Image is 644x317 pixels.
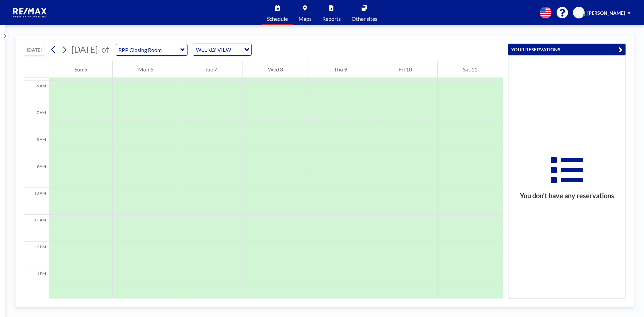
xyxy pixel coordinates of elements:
[309,61,373,78] div: Thu 9
[24,107,49,134] div: 7 AM
[438,61,503,78] div: Sat 11
[24,134,49,161] div: 8 AM
[508,192,625,200] h3: You don’t have any reservations
[113,61,178,78] div: Mon 6
[24,268,49,295] div: 1 PM
[373,61,437,78] div: Fri 10
[193,44,251,55] div: Search for option
[24,161,49,188] div: 9 AM
[116,44,180,55] input: RPP Closing Room
[299,16,312,21] span: Maps
[24,81,49,107] div: 6 AM
[352,16,377,21] span: Other sites
[576,10,582,16] span: SS
[195,45,232,54] span: WEEKLY VIEW
[267,16,288,21] span: Schedule
[587,10,625,16] span: [PERSON_NAME]
[233,45,240,54] input: Search for option
[11,6,50,19] img: organization-logo
[101,44,109,55] span: of
[49,61,112,78] div: Sun 5
[24,215,49,242] div: 11 AM
[243,61,308,78] div: Wed 8
[322,16,341,21] span: Reports
[179,61,242,78] div: Tue 7
[24,242,49,268] div: 12 PM
[24,44,45,56] button: [DATE]
[71,44,98,54] span: [DATE]
[508,44,626,55] button: YOUR RESERVATIONS
[24,188,49,215] div: 10 AM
